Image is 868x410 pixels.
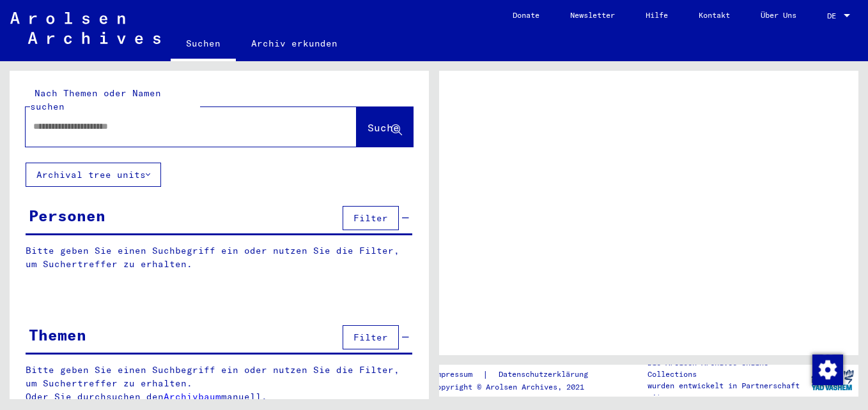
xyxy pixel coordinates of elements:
[812,355,843,385] img: Zustimmung ändern
[236,28,353,59] a: Archiv erkunden
[809,364,856,396] img: yv_logo.png
[353,212,388,224] span: Filter
[647,380,806,403] p: wurden entwickelt in Partnerschaft mit
[357,107,413,147] button: Suche
[29,323,86,346] div: Themen
[26,163,161,187] button: Archival tree units
[488,368,603,381] a: Datenschutzerklärung
[29,204,105,227] div: Personen
[353,332,388,343] span: Filter
[432,368,603,381] div: |
[343,325,399,349] button: Filter
[171,28,236,61] a: Suchen
[432,368,483,381] a: Impressum
[647,357,806,380] p: Die Arolsen Archives Online-Collections
[10,12,160,44] img: Arolsen_neg.svg
[812,354,842,384] div: Zustimmung ändern
[368,121,399,134] span: Suche
[432,381,603,393] p: Copyright © Arolsen Archives, 2021
[26,363,413,404] p: Bitte geben Sie einen Suchbegriff ein oder nutzen Sie die Filter, um Suchertreffer zu erhalten. O...
[827,11,841,20] span: DE
[343,206,399,230] button: Filter
[26,244,412,271] p: Bitte geben Sie einen Suchbegriff ein oder nutzen Sie die Filter, um Suchertreffer zu erhalten.
[30,87,161,112] mat-label: Nach Themen oder Namen suchen
[164,391,221,402] a: Archivbaum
